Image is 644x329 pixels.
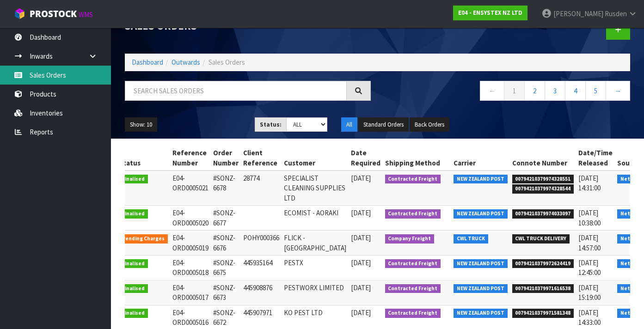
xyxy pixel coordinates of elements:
[512,284,574,293] span: 00794210379971616538
[30,8,77,20] span: ProStock
[341,117,357,132] button: All
[578,258,601,277] span: [DATE] 12:45:00
[211,206,241,231] td: #SONZ-6677
[578,174,601,192] span: [DATE] 14:31:00
[170,280,211,305] td: E04-ORD0005017
[282,171,349,206] td: SPECIALIST CLEANING SUPPLIES LTD
[385,259,441,268] span: Contracted Freight
[512,184,574,194] span: 00794210379974328544
[480,81,504,101] a: ←
[454,175,508,184] span: NEW ZEALAND POST
[512,234,570,244] span: CWL TRUCK DELIVERY
[170,146,211,171] th: Reference Number
[576,146,615,171] th: Date/Time Released
[454,284,508,293] span: NEW ZEALAND POST
[241,171,282,206] td: 28774
[282,146,349,171] th: Customer
[351,208,371,217] span: [DATE]
[282,231,349,256] td: FLICK - [GEOGRAPHIC_DATA]
[385,284,441,293] span: Contracted Freight
[578,208,601,227] span: [DATE] 10:38:00
[170,255,211,280] td: E04-ORD0005018
[454,234,488,244] span: CWL TRUCK
[512,209,574,219] span: 00794210379974033097
[170,231,211,256] td: E04-ORD0005019
[385,209,441,219] span: Contracted Freight
[241,146,282,171] th: Client Reference
[578,283,601,302] span: [DATE] 15:19:00
[351,174,371,183] span: [DATE]
[510,146,577,171] th: Connote Number
[211,255,241,280] td: #SONZ-6675
[211,171,241,206] td: #SONZ-6678
[117,146,170,171] th: Status
[172,58,200,67] a: Outwards
[349,146,383,171] th: Date Required
[241,231,282,256] td: POHY000366
[383,146,452,171] th: Shipping Method
[79,10,93,19] small: WMS
[512,175,574,184] span: 00794210379974328551
[553,9,603,18] span: [PERSON_NAME]
[170,206,211,231] td: E04-ORD0005020
[282,255,349,280] td: PESTX
[451,146,510,171] th: Carrier
[351,283,371,292] span: [DATE]
[125,81,347,101] input: Search sales orders
[14,8,25,19] img: cube-alt.png
[209,58,245,67] span: Sales Orders
[454,209,508,219] span: NEW ZEALAND POST
[565,81,586,101] a: 4
[241,255,282,280] td: 445935164
[119,284,148,293] span: Finalised
[119,175,148,184] span: Finalised
[512,309,574,318] span: 00794210379971581348
[119,259,148,268] span: Finalised
[260,121,282,128] strong: Status:
[211,146,241,171] th: Order Number
[410,117,449,132] button: Back Orders
[125,20,371,32] h1: Sales Orders
[454,309,508,318] span: NEW ZEALAND POST
[385,81,631,104] nav: Page navigation
[545,81,565,101] a: 3
[351,258,371,267] span: [DATE]
[282,280,349,305] td: PESTWORX LIMITED
[454,259,508,268] span: NEW ZEALAND POST
[578,308,601,327] span: [DATE] 14:33:00
[241,280,282,305] td: 445908876
[606,81,630,101] a: →
[504,81,525,101] a: 1
[385,309,441,318] span: Contracted Freight
[211,231,241,256] td: #SONZ-6676
[524,81,545,101] a: 2
[119,234,168,244] span: Pending Charges
[119,309,148,318] span: Finalised
[358,117,409,132] button: Standard Orders
[125,117,157,132] button: Show: 10
[170,171,211,206] td: E04-ORD0005021
[282,206,349,231] td: ECOMIST - AORAKI
[512,259,574,268] span: 00794210379972624419
[605,9,627,18] span: Rusden
[351,308,371,317] span: [DATE]
[578,233,601,252] span: [DATE] 14:57:00
[351,233,371,242] span: [DATE]
[132,58,163,67] a: Dashboard
[211,280,241,305] td: #SONZ-6673
[458,9,522,17] strong: E04 - ENSYSTEX NZ LTD
[119,209,148,219] span: Finalised
[585,81,606,101] a: 5
[385,234,435,244] span: Company Freight
[385,175,441,184] span: Contracted Freight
